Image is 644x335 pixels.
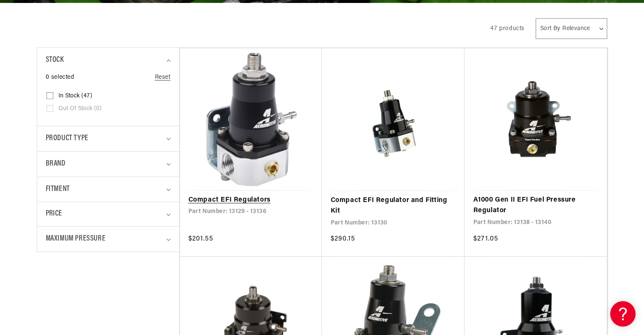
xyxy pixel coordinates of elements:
summary: Price [46,202,171,226]
summary: Product type (0 selected) [46,126,171,151]
a: Compact EFI Regulator and Fitting Kit [330,195,456,217]
span: Price [46,208,62,220]
span: Maximum Pressure [46,233,106,245]
a: Reset [155,73,171,82]
span: Stock [46,54,64,66]
summary: Maximum Pressure (0 selected) [46,227,171,252]
summary: Fitment (0 selected) [46,177,171,202]
span: Fitment [46,183,70,196]
a: A1000 Gen II EFI Fuel Pressure Regulator [473,195,598,216]
span: Product type [46,133,88,145]
span: Out of stock (0) [58,105,102,113]
span: In stock (47) [58,92,92,100]
span: 0 selected [46,73,75,82]
a: Compact EFI Regulators [188,195,314,206]
summary: Brand (0 selected) [46,152,171,177]
summary: Stock (0 selected) [46,48,171,73]
span: 47 products [490,25,525,32]
span: Brand [46,158,66,170]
